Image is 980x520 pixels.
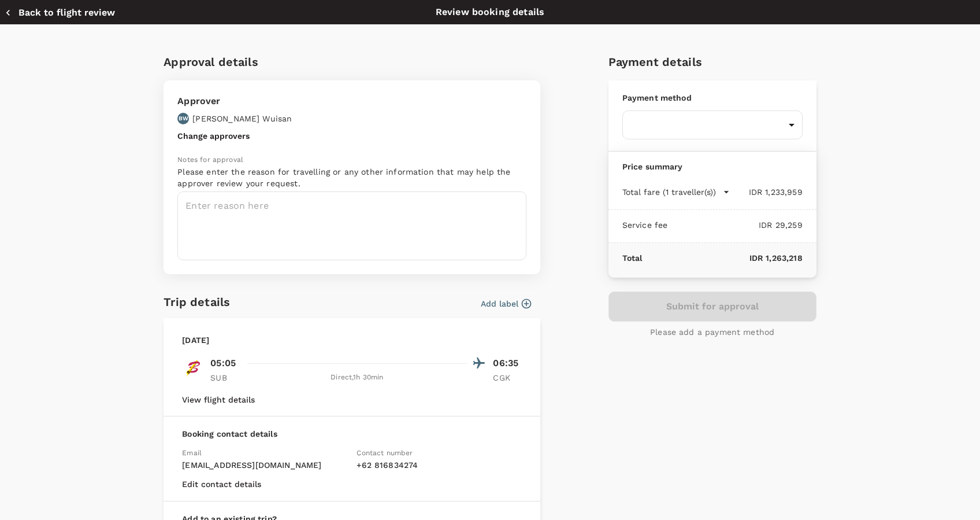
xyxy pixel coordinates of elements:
p: Please add a payment method [650,326,774,338]
p: SUB [210,372,239,383]
p: Price summary [622,161,803,172]
p: Total [622,252,643,264]
p: Payment method [622,92,803,104]
p: Please enter the reason for travelling or any other information that may help the approver review... [177,166,526,189]
p: Total fare (1 traveller(s)) [622,186,716,198]
button: Total fare (1 traveller(s)) [622,186,730,198]
span: Contact number [357,449,413,457]
p: IDR 1,233,959 [730,186,803,198]
p: [EMAIL_ADDRESS][DOMAIN_NAME] [182,459,347,471]
p: Review booking details [436,5,544,19]
h6: Payment details [608,53,816,71]
img: ID [182,356,205,379]
p: 06:35 [493,356,522,370]
button: Back to flight review [5,7,115,19]
p: [PERSON_NAME] Wuisan [192,113,292,124]
button: View flight details [182,395,255,404]
button: Edit contact details [182,480,261,489]
p: Notes for approval [177,154,526,166]
span: Email [182,449,202,457]
h6: Trip details [164,293,230,311]
div: Direct , 1h 30min [246,372,467,383]
p: Service fee [622,219,668,231]
p: Booking contact details [182,428,522,440]
button: Add label [481,298,531,309]
p: + 62 816834274 [357,459,522,471]
p: Approver [177,94,292,108]
p: 05:05 [210,356,236,370]
h6: Approval details [164,53,540,71]
p: [DATE] [182,334,209,346]
p: CGK [493,372,522,383]
button: Change approvers [177,131,250,141]
p: BW [179,115,188,123]
p: IDR 1,263,218 [642,252,802,264]
div: ​ [622,110,803,139]
p: IDR 29,259 [667,219,802,231]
